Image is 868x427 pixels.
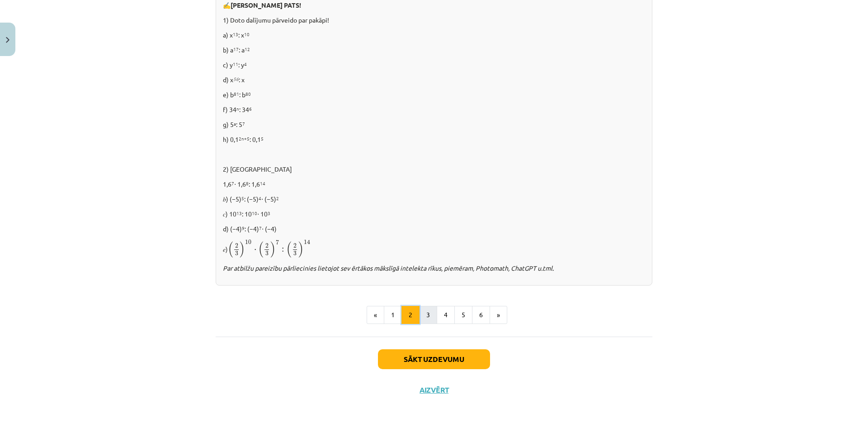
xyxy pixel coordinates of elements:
[223,194,645,204] p: 𝑏) (−5) : (−5) ⋅ (−5)
[223,224,645,234] p: d) (−4) : (−4) ⋅ (−4)
[241,195,244,202] sup: 5
[223,15,645,25] p: 1) Doto dalījumu pārveido par pakāpi!
[367,306,384,324] button: «
[223,179,645,189] p: 1,6 ⋅ 1,6 : 1,6
[245,46,250,52] sup: 12
[437,306,455,324] button: 4
[223,264,554,272] i: Par atbilžu pareizību pārliecinies lietojot sev ērtākos mākslīgā intelekta rīkus, piemēram, Photo...
[401,306,420,324] button: 2
[259,195,261,202] sup: 4
[236,210,242,216] sup: 13
[223,90,645,99] p: e) b : b
[223,239,645,258] p: 𝑒)
[245,240,251,244] span: 10
[261,135,264,142] sup: 5
[233,75,239,82] em: 56
[228,241,233,258] span: (
[242,225,245,231] sup: 9
[304,239,310,244] span: 14
[265,244,269,248] span: 2
[454,306,472,324] button: 5
[223,60,645,70] p: c) y : y
[233,31,238,38] sup: 13
[259,225,262,231] sup: 7
[286,241,292,258] span: (
[223,0,645,10] p: ✍️
[254,249,256,252] span: ⋅
[384,306,402,324] button: 1
[260,180,265,187] sup: 14
[233,61,238,67] sup: 11
[216,306,652,324] nav: Page navigation example
[242,120,245,127] sup: 7
[249,105,252,112] sup: 6
[268,210,270,216] sup: 3
[258,241,264,258] span: (
[472,306,490,324] button: 6
[235,244,238,248] span: 2
[244,31,250,38] sup: 10
[246,180,249,187] sup: 8
[231,1,301,9] b: [PERSON_NAME] PATS!
[223,135,645,144] p: h) 0,1 : 0,1
[234,120,236,127] sup: a
[223,75,645,84] p: d) x : x
[298,241,304,258] span: )
[233,46,239,52] sup: 17
[282,248,284,252] span: :
[265,251,269,256] span: 3
[240,241,245,258] span: )
[234,90,239,97] sup: 81
[6,37,9,43] img: icon-close-lesson-0947bae3869378f0d4975bcd49f059093ad1ed9edebbc8119c70593378902aed.svg
[223,45,645,55] p: b) a : a
[270,241,276,258] span: )
[223,120,645,129] p: g) 5 : 5
[378,349,490,369] button: Sākt uzdevumu
[419,306,437,324] button: 3
[252,210,257,216] sup: 10
[293,244,297,248] span: 2
[244,61,247,67] sup: 4
[223,209,645,219] p: 𝑐) 10 : 10 ⋅ 10
[223,30,645,40] p: a) x : x
[417,385,451,394] button: Aizvērt
[236,105,239,112] sup: n
[231,180,234,187] sup: 7
[239,135,250,142] sup: 2n+5
[490,306,507,324] button: »
[235,251,238,256] span: 3
[245,90,251,97] sup: 80
[223,105,645,114] p: f) 34 : 34
[293,251,297,256] span: 3
[276,195,279,202] sup: 2
[223,164,645,174] p: 2) [GEOGRAPHIC_DATA]
[276,239,279,244] span: 7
